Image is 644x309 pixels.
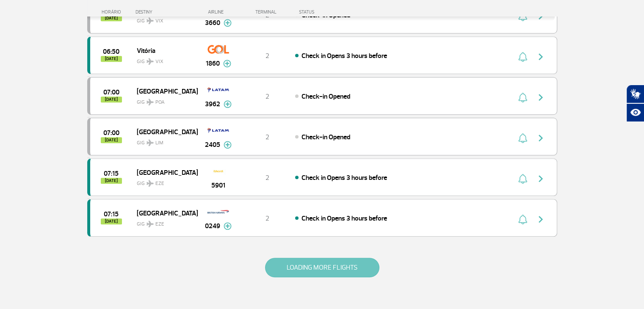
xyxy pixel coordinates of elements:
span: GIG [137,175,191,188]
img: sino-painel-voo.svg [518,174,527,184]
span: 2 [265,133,269,141]
div: AIRLINE [197,9,240,15]
span: [DATE] [101,218,122,224]
span: POA [155,99,165,106]
span: [DATE] [101,97,122,102]
button: Abrir tradutor de língua de sinais. [626,85,644,103]
span: VIX [155,17,163,25]
span: GIG [137,53,191,66]
span: VIX [155,58,163,66]
span: [GEOGRAPHIC_DATA] [137,207,191,218]
span: [GEOGRAPHIC_DATA] [137,126,191,137]
span: 2 [265,92,269,101]
span: GIG [137,216,191,228]
img: seta-direita-painel-voo.svg [536,133,546,143]
img: seta-direita-painel-voo.svg [536,214,546,224]
img: destiny_airplane.svg [146,180,154,187]
img: seta-direita-painel-voo.svg [536,52,546,62]
span: Check in Opens 3 hours before [301,52,387,60]
img: mais-info-painel-voo.svg [223,60,231,67]
img: mais-info-painel-voo.svg [224,141,232,149]
button: Abrir recursos assistivos. [626,103,644,122]
span: 2025-09-26 07:15:00 [104,171,119,177]
span: EZE [155,221,164,228]
span: 1860 [206,58,220,69]
span: [DATE] [101,178,122,184]
img: sino-painel-voo.svg [518,133,527,143]
button: LOADING MORE FLIGHTS [265,258,379,277]
span: 2405 [205,140,220,150]
span: 2 [265,174,269,182]
div: Plugin de acessibilidade da Hand Talk. [626,85,644,122]
img: mais-info-painel-voo.svg [224,19,232,27]
span: [DATE] [101,56,122,62]
span: 2025-09-26 07:00:00 [103,89,119,95]
span: [DATE] [101,137,122,143]
span: 2025-09-26 07:00:00 [103,130,119,136]
img: destiny_airplane.svg [146,99,154,105]
img: destiny_airplane.svg [146,58,154,65]
span: 0249 [205,221,220,231]
span: GIG [137,135,191,147]
div: STATUS [295,9,364,15]
span: Vitória [137,45,191,56]
span: 2 [265,52,269,60]
img: seta-direita-painel-voo.svg [536,174,546,184]
img: destiny_airplane.svg [146,17,154,24]
img: sino-painel-voo.svg [518,52,527,62]
span: 2 [265,214,269,223]
img: destiny_airplane.svg [146,221,154,227]
div: TERMINAL [240,9,295,15]
span: EZE [155,180,164,188]
div: DESTINY [135,9,197,15]
img: sino-painel-voo.svg [518,214,527,224]
span: [GEOGRAPHIC_DATA] [137,167,191,178]
span: 5901 [211,180,225,190]
span: GIG [137,94,191,106]
span: LIM [155,139,163,147]
span: Check-in Opened [301,92,350,101]
img: sino-painel-voo.svg [518,92,527,102]
span: 3660 [205,18,220,28]
span: 2025-09-26 07:15:00 [104,211,119,217]
span: [GEOGRAPHIC_DATA] [137,86,191,97]
img: mais-info-painel-voo.svg [224,222,232,230]
span: 2025-09-26 06:50:00 [103,49,119,55]
span: Check-in Opened [301,133,350,141]
span: Check in Opens 3 hours before [301,214,387,223]
img: mais-info-painel-voo.svg [224,100,232,108]
img: destiny_airplane.svg [146,139,154,146]
span: Check in Opens 3 hours before [301,174,387,182]
div: HORÁRIO [90,9,136,15]
img: seta-direita-painel-voo.svg [536,92,546,102]
span: 3962 [205,99,220,109]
